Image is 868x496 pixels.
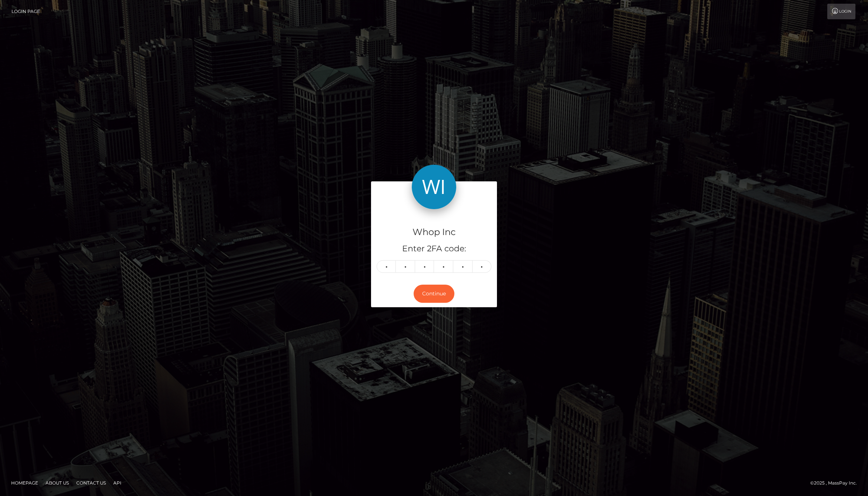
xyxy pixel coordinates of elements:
a: Login Page [11,4,40,19]
div: © 2025 , MassPay Inc. [810,479,862,487]
a: API [110,477,124,489]
a: Homepage [8,477,41,489]
h4: Whop Inc [377,226,491,239]
a: Login [827,4,855,19]
h5: Enter 2FA code: [377,243,491,255]
img: Whop Inc [412,165,456,209]
a: Contact Us [73,477,109,489]
a: About Us [43,477,72,489]
button: Continue [414,285,454,303]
